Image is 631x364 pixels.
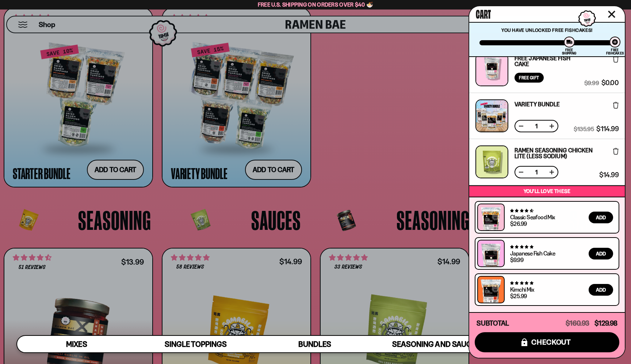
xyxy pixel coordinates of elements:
[392,340,475,349] span: Seasoning and Sauce
[596,126,619,132] span: $114.99
[594,319,617,327] span: $129.98
[515,147,597,159] a: Ramen Seasoning Chicken Lite (Less Sodium)
[606,48,624,55] div: Free Fishcakes
[606,9,617,20] button: Close cart
[515,55,584,67] a: Free Japanese Fish Cake
[165,340,226,349] span: Single Toppings
[584,80,599,86] span: $9.99
[510,257,523,263] div: $9.99
[574,126,594,132] span: $135.95
[66,340,87,349] span: Mixes
[475,332,619,352] button: checkout
[601,80,619,86] span: $0.00
[510,221,527,227] div: $26.99
[510,250,555,257] a: Japanese Fish Cake
[531,169,542,175] span: 1
[298,340,331,349] span: Bundles
[596,287,606,292] span: Add
[596,215,606,220] span: Add
[515,101,560,107] a: Variety Bundle
[476,6,491,20] span: Cart
[136,336,255,352] a: Single Toppings
[479,27,615,33] p: You have unlocked Free Fishcakes!
[562,48,576,55] div: Free Shipping
[258,1,374,8] span: Free U.S. Shipping on Orders over $40 🍜
[510,213,555,221] a: Classic Seafood Mix
[589,248,613,259] button: Add
[596,251,606,256] span: Add
[510,293,527,299] div: $25.99
[599,172,619,178] span: $14.99
[531,123,542,129] span: 1
[374,336,493,352] a: Seasoning and Sauce
[515,73,544,83] div: Free Gift
[510,281,533,285] span: 4.76 stars
[477,320,509,327] h4: Subtotal
[531,338,571,346] span: checkout
[566,319,589,327] span: $160.93
[510,286,534,293] a: Kimchi Mix
[471,188,623,195] p: You’ll love these
[17,336,136,352] a: Mixes
[510,208,533,213] span: 4.68 stars
[589,212,613,223] button: Add
[255,336,374,352] a: Bundles
[510,244,533,249] span: 4.76 stars
[589,284,613,296] button: Add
